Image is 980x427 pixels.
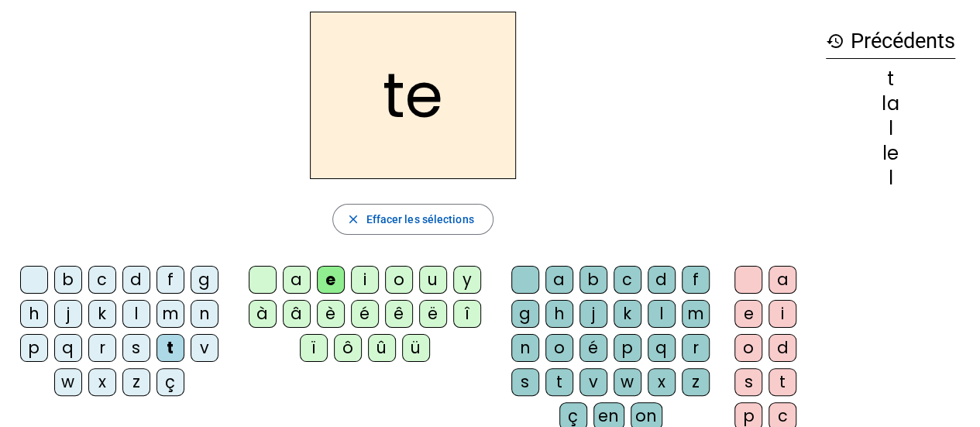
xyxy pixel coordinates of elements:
div: r [682,334,710,362]
div: ç [156,368,184,396]
div: ê [385,300,413,328]
div: a [545,266,573,294]
div: m [156,300,184,328]
div: k [614,300,641,328]
div: p [20,334,48,362]
div: w [54,368,82,396]
div: v [191,334,218,362]
h2: te [310,12,516,179]
div: j [579,300,607,328]
div: é [579,334,607,362]
div: le [826,144,955,163]
div: s [122,334,150,362]
div: m [682,300,710,328]
div: é [351,300,379,328]
div: w [614,368,641,396]
div: v [579,368,607,396]
div: i [769,300,796,328]
div: s [734,368,762,396]
div: l [648,300,676,328]
div: à [249,300,277,328]
div: u [419,266,447,294]
span: Effacer les sélections [366,210,473,229]
mat-icon: history [826,32,844,50]
div: î [453,300,481,328]
div: t [156,334,184,362]
div: b [54,266,82,294]
div: x [88,368,116,396]
h3: Précédents [826,24,955,59]
div: z [682,368,710,396]
div: r [88,334,116,362]
div: t [769,368,796,396]
div: f [156,266,184,294]
div: q [54,334,82,362]
div: è [317,300,345,328]
div: y [453,266,481,294]
div: h [545,300,573,328]
div: â [283,300,311,328]
div: ü [402,334,430,362]
div: o [385,266,413,294]
div: b [579,266,607,294]
div: s [511,368,539,396]
div: la [826,95,955,113]
div: i [351,266,379,294]
div: û [368,334,396,362]
div: t [545,368,573,396]
div: g [191,266,218,294]
div: d [769,334,796,362]
div: d [648,266,676,294]
div: g [511,300,539,328]
div: p [614,334,641,362]
div: e [317,266,345,294]
div: ô [334,334,362,362]
div: x [648,368,676,396]
div: j [54,300,82,328]
div: f [682,266,710,294]
div: ë [419,300,447,328]
div: a [769,266,796,294]
div: o [734,334,762,362]
button: Effacer les sélections [332,204,493,235]
div: l [826,169,955,188]
div: q [648,334,676,362]
div: l [826,119,955,138]
div: h [20,300,48,328]
div: n [511,334,539,362]
div: c [88,266,116,294]
div: d [122,266,150,294]
div: e [734,300,762,328]
div: c [614,266,641,294]
div: t [826,70,955,88]
div: z [122,368,150,396]
div: ï [300,334,328,362]
div: o [545,334,573,362]
div: k [88,300,116,328]
div: a [283,266,311,294]
mat-icon: close [346,212,359,226]
div: n [191,300,218,328]
div: l [122,300,150,328]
